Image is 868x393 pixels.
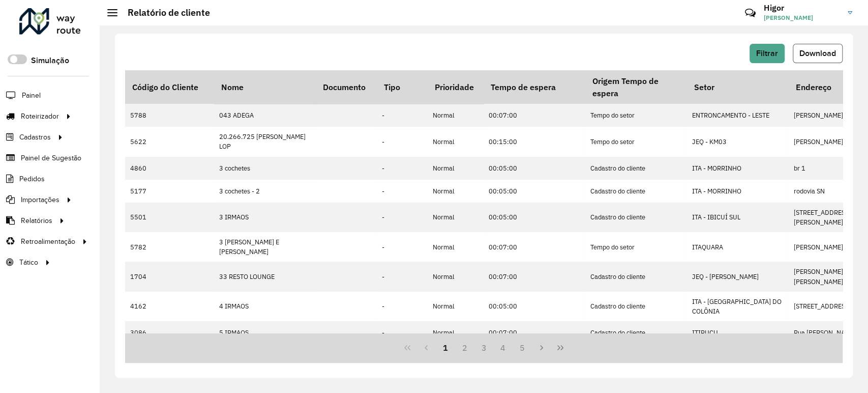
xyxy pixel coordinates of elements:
[585,203,687,232] td: Cadastro do cliente
[377,232,428,262] td: -
[687,70,789,104] th: Setor
[764,3,840,13] h3: Higor
[513,338,532,357] button: 5
[428,70,484,104] th: Prioridade
[377,203,428,232] td: -
[687,321,789,344] td: ITIRUÇU
[377,292,428,321] td: -
[484,180,585,203] td: 00:05:00
[585,104,687,127] td: Tempo do setor
[117,7,210,18] h2: Relatório de cliente
[484,104,585,127] td: 00:07:00
[484,157,585,180] td: 00:05:00
[125,70,214,104] th: Código do Cliente
[377,321,428,344] td: -
[455,338,474,357] button: 2
[316,70,377,104] th: Documento
[687,104,789,127] td: ENTRONCAMENTO - LESTE
[22,90,41,101] span: Painel
[214,157,316,180] td: 3 cochetes
[214,232,316,262] td: 3 [PERSON_NAME] E [PERSON_NAME]
[125,127,214,156] td: 5622
[585,292,687,321] td: Cadastro do cliente
[377,127,428,156] td: -
[756,49,778,58] span: Filtrar
[125,180,214,203] td: 5177
[21,153,81,163] span: Painel de Sugestão
[125,262,214,291] td: 1704
[214,70,316,104] th: Nome
[377,262,428,291] td: -
[484,292,585,321] td: 00:05:00
[484,70,585,104] th: Tempo de espera
[125,104,214,127] td: 5788
[687,157,789,180] td: ITA - MORRINHO
[493,338,513,357] button: 4
[750,44,785,63] button: Filtrar
[214,180,316,203] td: 3 cochetes - 2
[484,232,585,262] td: 00:07:00
[214,262,316,291] td: 33 RESTO LOUNGE
[585,70,687,104] th: Origem Tempo de espera
[125,321,214,344] td: 3086
[19,174,45,184] span: Pedidos
[484,262,585,291] td: 00:07:00
[428,262,484,291] td: Normal
[125,157,214,180] td: 4860
[687,203,789,232] td: ITA - IBICUÍ SUL
[687,262,789,291] td: JEQ - [PERSON_NAME]
[214,321,316,344] td: 5 IRMAOS
[585,157,687,180] td: Cadastro do cliente
[585,232,687,262] td: Tempo do setor
[428,292,484,321] td: Normal
[532,338,551,357] button: Next Page
[585,180,687,203] td: Cadastro do cliente
[21,194,59,205] span: Importações
[764,13,840,22] span: [PERSON_NAME]
[551,338,570,357] button: Last Page
[21,236,75,247] span: Retroalimentação
[428,203,484,232] td: Normal
[125,232,214,262] td: 5782
[31,54,69,67] label: Simulação
[484,321,585,344] td: 00:07:00
[125,203,214,232] td: 5501
[687,232,789,262] td: ITAQUARA
[214,203,316,232] td: 3 IRMAOS
[428,321,484,344] td: Normal
[428,232,484,262] td: Normal
[428,104,484,127] td: Normal
[793,44,843,63] button: Download
[687,180,789,203] td: ITA - MORRINHO
[585,262,687,291] td: Cadastro do cliente
[377,180,428,203] td: -
[623,3,730,31] div: Críticas? Dúvidas? Elogios? Sugestões? Entre em contato conosco!
[687,292,789,321] td: ITA - [GEOGRAPHIC_DATA] DO COLÔNIA
[484,127,585,156] td: 00:15:00
[214,292,316,321] td: 4 IRMAOS
[799,49,836,58] span: Download
[687,127,789,156] td: JEQ - KM03
[474,338,494,357] button: 3
[214,127,316,156] td: 20.266.725 [PERSON_NAME] LOP
[125,292,214,321] td: 4162
[377,157,428,180] td: -
[377,70,428,104] th: Tipo
[436,338,455,357] button: 1
[428,157,484,180] td: Normal
[428,127,484,156] td: Normal
[484,203,585,232] td: 00:05:00
[428,180,484,203] td: Normal
[585,321,687,344] td: Cadastro do cliente
[21,111,59,122] span: Roteirizador
[739,2,761,24] a: Contato Rápido
[21,215,52,226] span: Relatórios
[19,257,38,268] span: Tático
[214,104,316,127] td: 043 ADEGA
[19,132,51,143] span: Cadastros
[585,127,687,156] td: Tempo do setor
[377,104,428,127] td: -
